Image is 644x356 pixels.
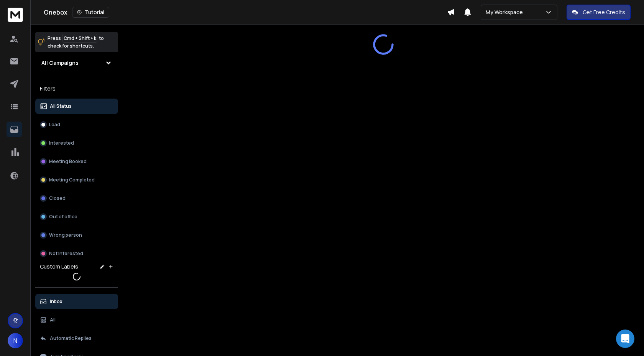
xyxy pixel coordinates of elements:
span: Cmd + Shift + k [62,34,97,43]
p: My Workspace [486,8,526,16]
p: All Status [50,103,72,109]
div: Open Intercom Messenger [616,330,634,348]
button: Meeting Completed [35,172,118,188]
p: Not Interested [49,251,83,257]
p: Get Free Credits [583,8,625,16]
button: Interested [35,135,118,151]
button: Meeting Booked [35,154,118,169]
p: Lead [49,122,60,128]
p: Meeting Booked [49,158,87,165]
button: Get Free Credits [567,5,631,20]
h3: Custom Labels [40,263,78,270]
p: Interested [49,140,74,146]
p: Inbox [50,298,62,305]
button: Wrong person [35,227,118,243]
button: Tutorial [72,7,109,18]
h3: Filters [35,83,118,94]
button: N [8,333,23,348]
button: Inbox [35,294,118,309]
p: Out of office [49,214,77,220]
p: Automatic Replies [50,335,92,341]
button: Closed [35,191,118,206]
button: All Campaigns [35,55,118,71]
button: Out of office [35,209,118,224]
button: All [35,312,118,328]
p: Meeting Completed [49,177,95,183]
button: Automatic Replies [35,331,118,346]
p: Wrong person [49,232,82,238]
button: Lead [35,117,118,132]
div: Onebox [44,7,447,18]
button: Not Interested [35,246,118,261]
p: All [50,317,56,323]
button: All Status [35,99,118,114]
h1: All Campaigns [41,59,79,67]
p: Closed [49,195,66,201]
p: Press to check for shortcuts. [48,35,104,50]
